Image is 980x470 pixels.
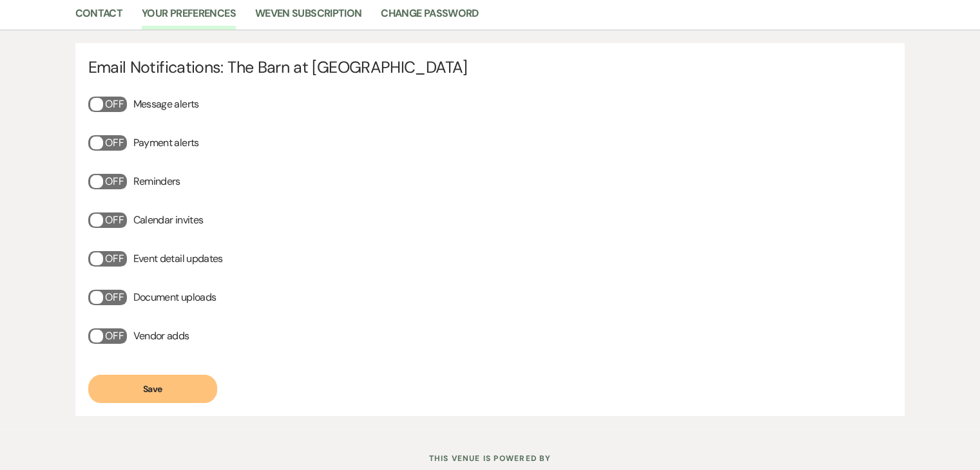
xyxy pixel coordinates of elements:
[88,174,127,189] button: Off
[88,375,217,403] button: Save
[88,251,127,267] button: Off
[88,290,127,305] button: Off
[142,5,236,30] a: Your Preferences
[75,5,123,30] a: Contact
[88,290,238,323] div: Document uploads
[88,135,127,151] button: Off
[88,212,127,228] button: Off
[88,212,238,246] div: Calendar invites
[88,328,238,362] div: Vendor adds
[255,5,361,30] a: Weven Subscription
[88,97,238,130] div: Message alerts
[88,135,238,169] div: Payment alerts
[381,5,478,30] a: Change Password
[88,328,127,344] button: Off
[88,251,238,285] div: Event detail updates
[88,97,127,112] button: Off
[88,56,892,79] h4: Email Notifications: The Barn at [GEOGRAPHIC_DATA]
[88,174,238,207] div: Reminders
